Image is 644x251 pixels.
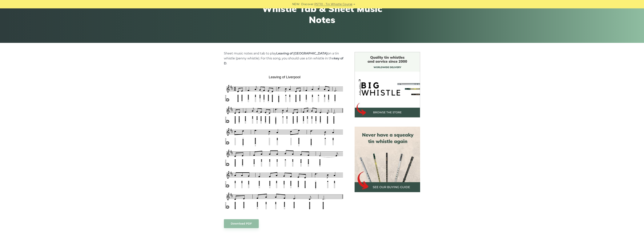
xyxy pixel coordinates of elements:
[314,2,352,6] a: PST10 - Tin Whistle Course
[292,2,300,6] span: NEW:
[301,2,314,6] span: Discover
[355,52,420,118] img: BigWhistle Tin Whistle Store
[224,74,345,211] img: Leaving of Liverpool Tin Whistle Tab & Sheet Music
[224,219,259,228] a: Download PDF
[224,51,345,66] p: Sheet music notes and tab to play on a tin whistle (penny whistle). For this song, you should use...
[355,127,420,192] img: tin whistle buying guide
[276,52,328,55] strong: Leaving of [GEOGRAPHIC_DATA]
